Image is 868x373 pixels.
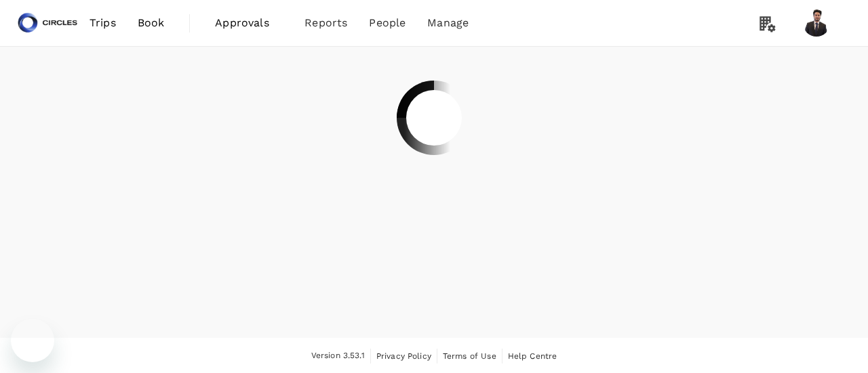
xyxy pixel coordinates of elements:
[427,15,469,31] span: Manage
[803,9,830,37] img: Hassan Mujtaba
[508,351,557,361] span: Help Centre
[376,349,431,364] a: Privacy Policy
[16,8,79,38] img: Circles
[443,351,496,361] span: Terms of Use
[369,15,406,31] span: People
[90,15,116,31] span: Trips
[138,15,165,31] span: Book
[443,349,496,364] a: Terms of Use
[11,319,54,362] iframe: Button to launch messaging window
[311,349,365,363] span: Version 3.53.1
[304,15,347,31] span: Reports
[508,349,557,364] a: Help Centre
[376,351,431,361] span: Privacy Policy
[215,15,283,31] span: Approvals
